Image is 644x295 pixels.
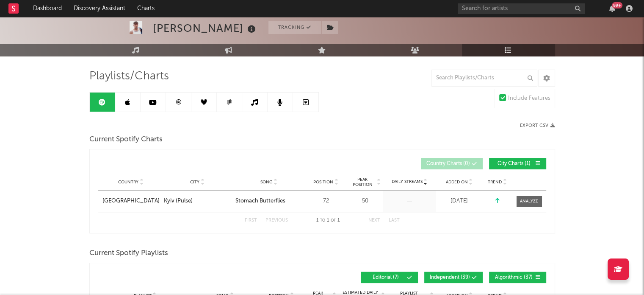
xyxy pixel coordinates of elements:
[389,218,400,223] button: Last
[438,197,481,205] div: [DATE]
[153,21,258,35] div: [PERSON_NAME]
[313,180,333,185] span: Position
[495,275,533,280] span: Algorithmic ( 37 )
[305,216,351,226] div: 1 1 1
[609,5,615,12] button: 99+
[245,218,257,223] button: First
[320,219,325,222] span: to
[164,197,231,205] a: Kyiv (Pulse)
[424,272,483,283] button: Independent(39)
[89,135,163,145] span: Current Spotify Charts
[89,248,168,258] span: Current Spotify Playlists
[307,197,345,205] div: 72
[361,272,418,283] button: Editorial(7)
[489,158,546,169] button: City Charts(1)
[366,275,405,280] span: Editorial ( 7 )
[118,180,138,185] span: Country
[164,197,193,205] div: Kyiv (Pulse)
[331,219,336,222] span: of
[392,179,423,185] span: Daily Streams
[430,275,470,280] span: Independent ( 39 )
[235,197,285,205] div: Stomach Butterflies
[458,3,585,14] input: Search for artists
[265,218,288,223] button: Previous
[349,177,376,187] span: Peak Position
[489,272,546,283] button: Algorithmic(37)
[488,180,502,185] span: Trend
[612,2,622,8] div: 99 +
[89,71,169,81] span: Playlists/Charts
[349,197,381,205] div: 50
[446,180,468,185] span: Added On
[520,123,555,128] button: Export CSV
[431,70,537,87] input: Search Playlists/Charts
[421,158,483,169] button: Country Charts(0)
[508,93,550,104] div: Include Features
[235,197,303,205] a: Stomach Butterflies
[102,197,160,205] a: [GEOGRAPHIC_DATA]
[268,21,321,34] button: Tracking
[495,161,533,166] span: City Charts ( 1 )
[368,218,380,223] button: Next
[426,161,470,166] span: Country Charts ( 0 )
[190,180,199,185] span: City
[260,180,273,185] span: Song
